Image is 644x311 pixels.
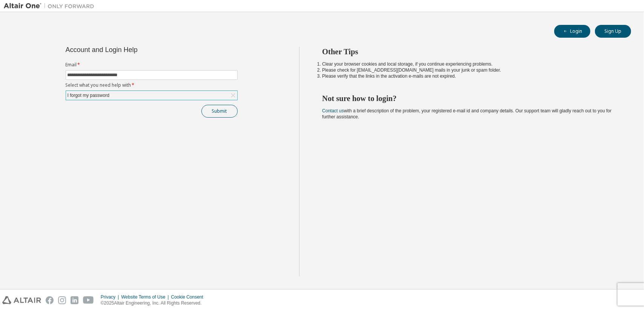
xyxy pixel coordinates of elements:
div: Account and Login Help [66,47,203,53]
div: Privacy [101,294,121,300]
a: Contact us [322,108,344,113]
button: Submit [201,105,238,118]
li: Please verify that the links in the activation e-mails are not expired. [322,73,618,79]
img: instagram.svg [58,296,66,304]
div: I forgot my password [66,91,237,100]
button: Sign Up [595,25,631,38]
img: facebook.svg [46,296,54,304]
button: Login [554,25,590,38]
li: Please check for [EMAIL_ADDRESS][DOMAIN_NAME] mails in your junk or spam folder. [322,67,618,73]
img: youtube.svg [83,296,94,304]
div: I forgot my password [66,91,111,100]
div: Website Terms of Use [121,294,171,300]
label: Select what you need help with [66,82,238,88]
img: altair_logo.svg [2,296,41,304]
img: Altair One [4,2,98,10]
div: Cookie Consent [171,294,207,300]
span: with a brief description of the problem, your registered e-mail id and company details. Our suppo... [322,108,612,119]
li: Clear your browser cookies and local storage, if you continue experiencing problems. [322,61,618,67]
h2: Not sure how to login? [322,93,618,103]
label: Email [66,62,238,68]
img: linkedin.svg [71,296,78,304]
h2: Other Tips [322,47,618,57]
p: © 2025 Altair Engineering, Inc. All Rights Reserved. [101,300,208,306]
